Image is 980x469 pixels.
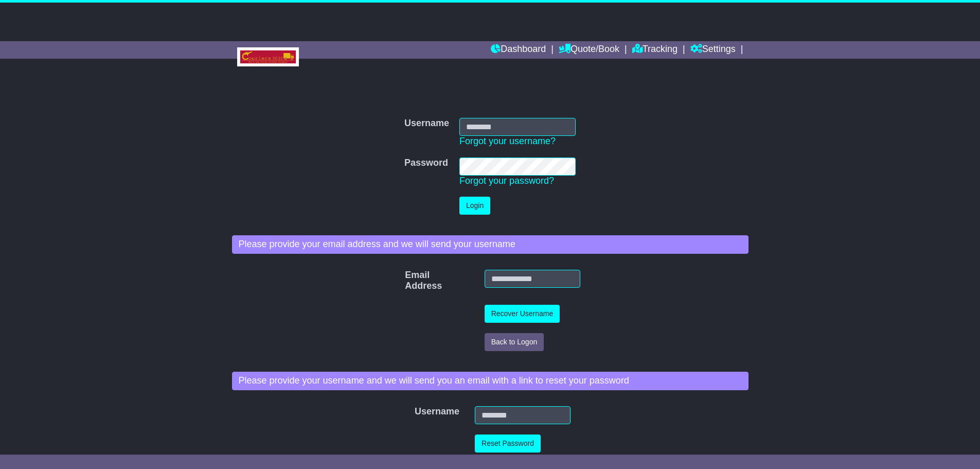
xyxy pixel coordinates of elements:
div: Please provide your email address and we will send your username [232,235,749,254]
button: Recover Username [485,305,560,323]
a: Tracking [632,41,678,59]
label: Username [409,406,423,418]
label: Password [404,158,448,169]
label: Username [404,118,449,129]
button: Back to Logon [485,333,544,351]
a: Dashboard [491,41,546,59]
a: Forgot your password? [459,176,554,186]
a: Settings [690,41,736,59]
button: Login [459,197,490,215]
label: Email Address [400,270,418,292]
button: Reset Password [475,435,541,453]
a: Quote/Book [559,41,619,59]
div: Please provide your username and we will send you an email with a link to reset your password [232,372,749,390]
a: Forgot your username? [459,136,556,146]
